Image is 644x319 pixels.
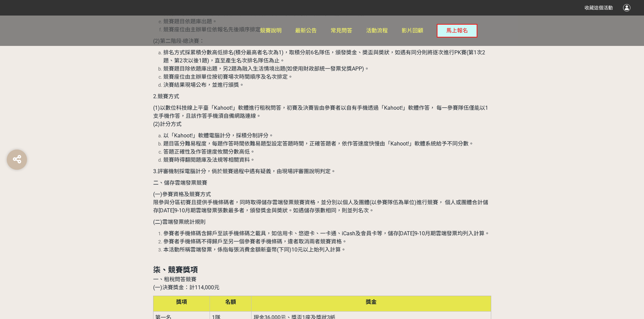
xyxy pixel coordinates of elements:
span: 收藏這個活動 [585,5,613,10]
span: 本活動所稱雲端發票，係指每張消費金額新臺幣(下同)10元以上始列入計算。 [163,246,346,253]
span: 獎金 [366,299,377,305]
span: 影片回顧 [402,27,423,34]
span: 2.競賽方式 [153,93,179,100]
span: 競賽座位由主辦單位按初賽場次時間順序及名次排定。 [163,74,293,80]
a: 影片回顧 [402,16,423,46]
span: 以「Kahoot!」軟體電腦計分，採積分制評分。 [163,132,274,139]
button: 馬上報名 [437,24,477,37]
span: 馬上報名 [446,27,468,34]
span: 參賽者手機條碼含歸戶至該手機條碼之載具，如信用卡、悠遊卡、一卡通、iCash及會員卡等，儲存[DATE]9-10月期雲端發票均列入計算。 [163,230,490,237]
a: 活動流程 [366,16,388,46]
span: 限參與分區初賽且提供手機條碼者，同時取得儲存雲端發票競賽資格，並分別以個人及團體(以參賽隊伍為單位)進行競賽， 個人或團體合計儲存[DATE]9-10月期雲端發票張數最多者，頒發獎金與奬狀。如遇... [153,199,488,214]
span: (1)以數位科技線上平臺「Kahoot!」軟體進行租稅問答，初賽及決賽皆由參賽者以自有手機透過「Kahoot!」軟體作答， 每一參賽隊伍僅能以1支手機作答，且該作答手機須自備網路連線。 [153,105,488,119]
span: 競賽說明 [260,27,282,34]
span: (2)計分方式 [153,121,182,127]
span: 最新公告 [295,27,317,34]
span: 一、租稅問答競賽 [153,276,196,283]
span: 競賽題目除依題庫出題，另2題為融入生活情境出題(如使用財政部統一發票兌獎APP)。 [163,65,369,72]
span: 競賽時得翻閱題庫及法規等相關資料。 [163,157,255,163]
span: 二、儲存雲端發票競賽 [153,180,207,186]
span: 獎項 [176,299,187,305]
span: (一)決賽獎金：計114,000元 [153,284,219,291]
span: 3.評審機制採電腦計分，倘於競賽過程中遇有疑義，由現場評審團說明判定。 [153,168,336,175]
span: (一)參賽資格及競賽方式 [153,191,211,197]
a: 競賽說明 [260,16,282,46]
span: 答題正確性及作答速度攸關分數高低。 [163,149,255,155]
a: 最新公告 [295,16,317,46]
span: 活動流程 [366,27,388,34]
a: 常見問答 [331,16,352,46]
span: 題目區分難易程度，每題作答時間依難易題型設定答題時間，正確答題者，依作答速度快慢由「Kahoot!」軟體系統給予不同分數。 [163,140,474,147]
span: 參賽者手機條碼不得歸戶至另一個參賽者手機條碼，違者取消兩者競賽資格。 [163,238,347,245]
span: 決賽結果現場公布，並進行頒獎。 [163,82,244,88]
span: 常見問答 [331,27,352,34]
span: 排名方式採累積分數高低排名(積分最高者名次為1)，取積分前6名隊伍，頒發奬金、奬盃與奬狀，如遇有同分則將逐次進行PK賽(第1次2題、第2次以後1題)，直至產生名次排名隊伍為止。 [163,49,485,64]
span: (二)雲端發票統計規則 [153,219,206,225]
strong: 柒、競賽獎項 [153,266,198,274]
span: 名額 [225,299,236,305]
